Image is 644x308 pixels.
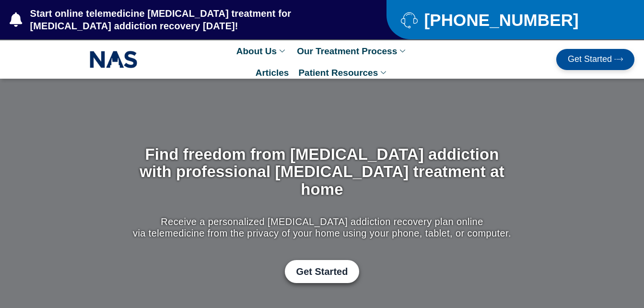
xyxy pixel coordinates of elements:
a: Articles [251,62,294,83]
span: Get Started [296,266,348,277]
h1: Find freedom from [MEDICAL_DATA] addiction with professional [MEDICAL_DATA] treatment at home [130,146,514,198]
a: Start online telemedicine [MEDICAL_DATA] treatment for [MEDICAL_DATA] addiction recovery [DATE]! [10,7,348,32]
a: Patient Resources [293,62,393,83]
a: [PHONE_NUMBER] [401,12,620,28]
a: About Us [232,40,292,62]
img: NAS_email_signature-removebg-preview.png [90,48,138,71]
span: Start online telemedicine [MEDICAL_DATA] treatment for [MEDICAL_DATA] addiction recovery [DATE]! [28,7,348,32]
a: Get Started [285,260,360,283]
span: Get Started [568,55,612,64]
a: Our Treatment Process [292,40,412,62]
span: [PHONE_NUMBER] [422,14,579,26]
div: Get Started with Suboxone Treatment by filling-out this new patient packet form [130,260,514,283]
p: Receive a personalized [MEDICAL_DATA] addiction recovery plan online via telemedicine from the pr... [130,216,514,239]
a: Get Started [556,49,634,70]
